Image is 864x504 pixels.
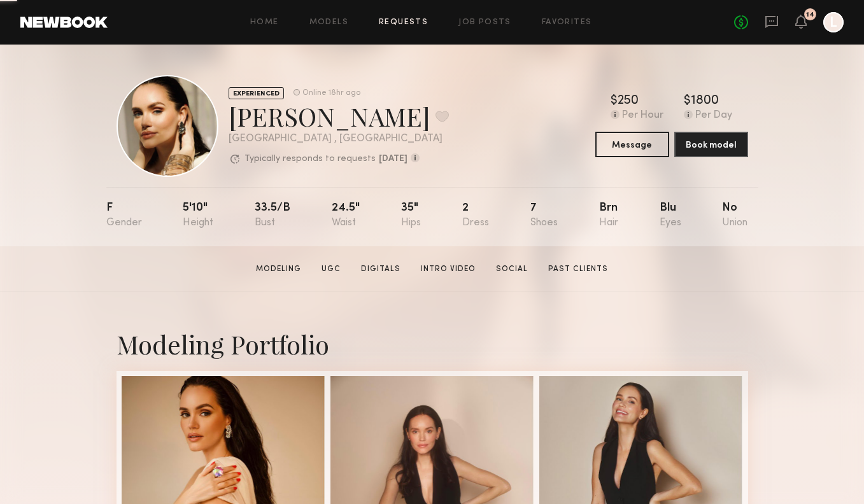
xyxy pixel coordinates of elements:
[695,110,732,122] div: Per Day
[611,95,618,108] div: $
[684,95,691,108] div: $
[379,18,428,27] a: Requests
[379,155,407,164] b: [DATE]
[229,99,449,133] div: [PERSON_NAME]
[416,263,481,275] a: Intro Video
[674,132,748,157] button: Book model
[491,263,533,275] a: Social
[823,12,844,32] a: L
[316,263,346,275] a: UGC
[691,95,719,108] div: 1800
[660,202,681,228] div: Blu
[401,202,421,228] div: 35"
[106,202,142,228] div: F
[543,263,613,275] a: Past Clients
[251,263,306,275] a: Modeling
[462,202,489,228] div: 2
[229,134,449,144] div: [GEOGRAPHIC_DATA] , [GEOGRAPHIC_DATA]
[250,18,279,27] a: Home
[722,202,747,228] div: No
[309,18,348,27] a: Models
[332,202,360,228] div: 24.5"
[530,202,558,228] div: 7
[356,263,406,275] a: Digitals
[302,89,360,97] div: Online 18hr ago
[117,327,748,361] div: Modeling Portfolio
[599,202,618,228] div: Brn
[255,202,290,228] div: 33.5/b
[618,95,639,108] div: 250
[806,11,814,18] div: 14
[458,18,511,27] a: Job Posts
[229,87,284,99] div: EXPERIENCED
[542,18,592,27] a: Favorites
[622,110,663,122] div: Per Hour
[244,155,376,164] p: Typically responds to requests
[183,202,213,228] div: 5'10"
[595,132,669,157] button: Message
